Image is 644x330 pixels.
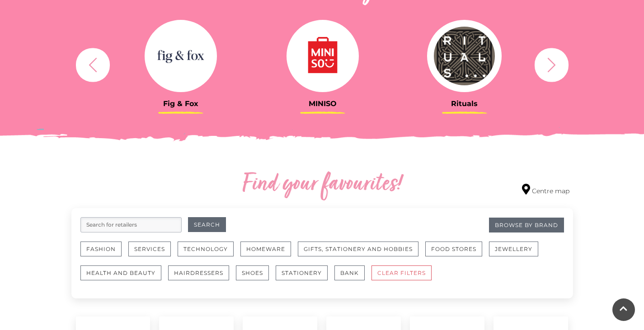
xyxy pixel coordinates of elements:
button: Health and Beauty [80,265,161,280]
a: Rituals [400,20,529,108]
h3: Rituals [400,99,529,108]
a: Health and Beauty [80,265,168,289]
a: Food Stores [425,242,489,265]
input: Search for retailers [80,217,182,232]
button: Food Stores [425,242,482,256]
button: Stationery [276,265,328,280]
a: Centre map [522,184,569,196]
a: Gifts, Stationery and Hobbies [298,242,425,265]
h3: MINISO [259,99,387,108]
a: Jewellery [489,242,545,265]
a: Browse By Brand [489,218,564,232]
a: Services [128,242,178,265]
button: Gifts, Stationery and Hobbies [298,242,418,256]
button: Hairdressers [168,265,229,280]
a: Stationery [276,265,334,289]
button: Bank [334,265,365,280]
a: Fig & Fox [117,20,245,108]
a: Homeware [240,242,298,265]
a: Bank [334,265,371,289]
a: Shoes [236,265,276,289]
button: CLEAR FILTERS [371,265,432,280]
a: Fashion [80,242,128,265]
button: Services [128,242,171,256]
a: MINISO [259,20,387,108]
a: Technology [178,242,240,265]
button: Search [188,217,226,232]
h3: Fig & Fox [117,99,245,108]
a: CLEAR FILTERS [371,265,438,289]
a: Hairdressers [168,265,236,289]
button: Shoes [236,265,269,280]
button: Fashion [80,242,122,256]
h2: Find your favourites! [157,170,487,199]
button: Technology [178,242,234,256]
button: Homeware [240,242,291,256]
button: Jewellery [489,242,538,256]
